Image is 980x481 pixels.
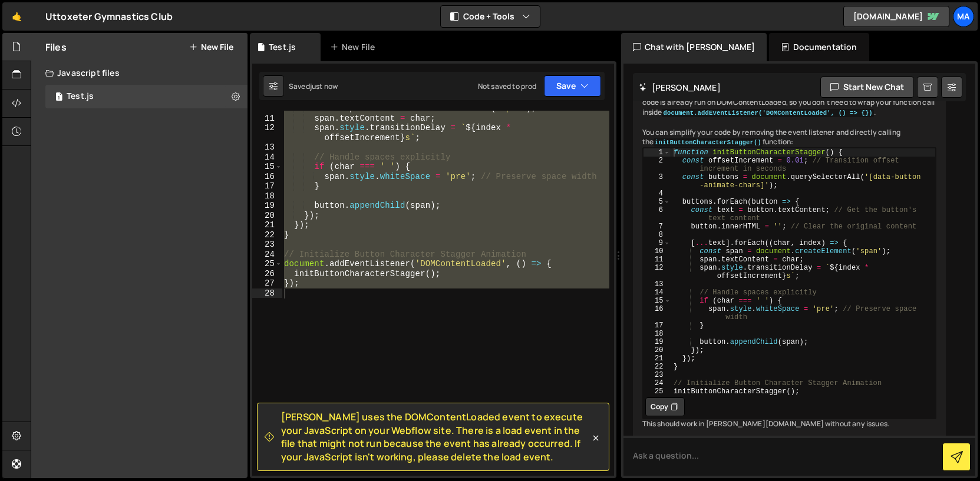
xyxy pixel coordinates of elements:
div: 21 [252,220,282,230]
button: Save [544,75,601,97]
div: 12 [252,123,282,142]
div: 2 [644,157,671,173]
div: 8 [644,231,671,239]
div: 18 [252,191,282,201]
button: New File [189,42,233,52]
a: Ma [953,6,974,27]
div: 18 [644,330,671,338]
div: Javascript files [31,61,248,85]
div: Saved [289,81,338,91]
span: [PERSON_NAME] uses the DOMContentLoaded event to execute your JavaScript on your Webflow site. Th... [281,410,590,463]
a: 🤙 [2,2,31,31]
div: 19 [644,338,671,346]
div: Chat with [PERSON_NAME] [621,33,767,61]
div: 3 [644,173,671,190]
div: 20 [252,211,282,221]
div: 26 [252,269,282,279]
div: 13 [644,280,671,288]
div: 23 [644,371,671,379]
div: 17246/47787.js [45,85,248,108]
div: 11 [252,114,282,124]
code: document.addEventListener('DOMContentLoaded', () => {}) [662,109,873,117]
div: 5 [644,198,671,206]
h2: [PERSON_NAME] [639,82,721,93]
div: 17 [644,321,671,330]
div: 13 [252,142,282,152]
div: Test.js [67,91,94,102]
div: 16 [252,172,282,182]
div: 9 [644,239,671,247]
div: 20 [644,346,671,354]
h2: Files [45,41,67,54]
div: Your code looks correct. The issue might be that [PERSON_NAME][DOMAIN_NAME] code is already run o... [633,78,946,439]
div: 22 [252,230,282,240]
div: 24 [252,250,282,260]
button: Code + Tools [441,6,540,27]
div: Test.js [269,41,296,53]
div: 25 [644,387,671,396]
div: Documentation [769,33,869,61]
span: 1 [55,93,62,102]
div: 14 [644,288,671,297]
div: 12 [644,264,671,280]
div: 22 [644,363,671,371]
div: 15 [644,297,671,305]
div: 27 [252,278,282,288]
div: 4 [644,190,671,198]
div: 11 [644,256,671,264]
div: 1 [644,148,671,157]
div: 24 [644,379,671,387]
div: 6 [644,206,671,223]
button: Start new chat [820,77,914,98]
div: just now [310,81,338,91]
div: 17 [252,181,282,191]
div: 25 [252,259,282,269]
div: 15 [252,162,282,172]
div: 28 [252,288,282,298]
div: 14 [252,152,282,162]
div: 19 [252,201,282,211]
button: Copy [645,397,685,416]
div: 21 [644,354,671,363]
div: 10 [644,247,671,256]
div: Uttoxeter Gymnastics Club [45,9,173,24]
a: [DOMAIN_NAME] [843,6,949,27]
div: 7 [644,223,671,231]
div: Not saved to prod [478,81,537,91]
div: 16 [644,305,671,321]
div: New File [330,41,380,53]
div: 23 [252,240,282,250]
code: initButtonCharacterStagger() [654,138,763,147]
